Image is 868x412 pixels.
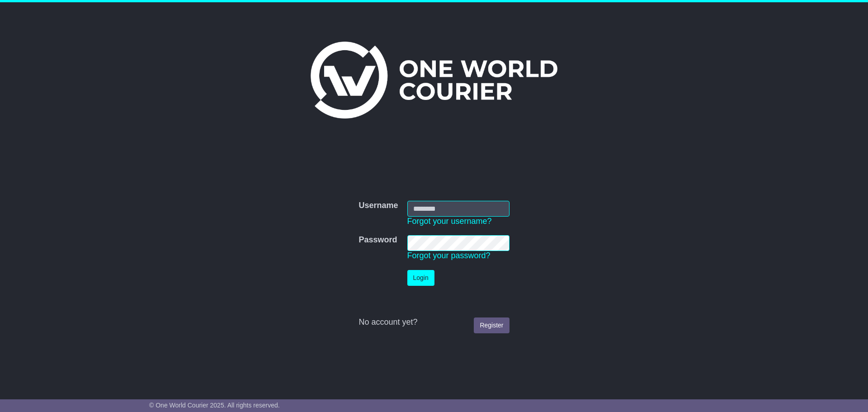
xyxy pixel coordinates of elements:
div: No account yet? [359,317,509,327]
label: Password [359,235,397,245]
span: © One World Courier 2025. All rights reserved. [149,402,280,409]
label: Username [359,201,398,211]
a: Forgot your username? [407,217,492,226]
img: One World [311,42,557,118]
a: Register [474,317,509,333]
a: Forgot your password? [407,251,491,260]
button: Login [407,270,434,286]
